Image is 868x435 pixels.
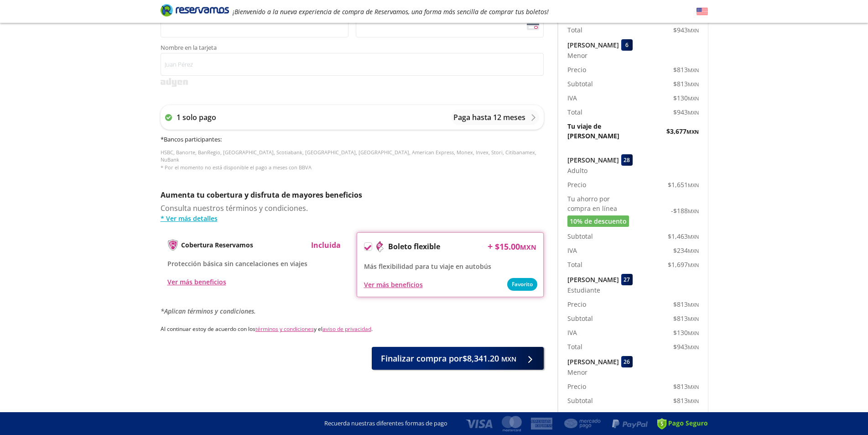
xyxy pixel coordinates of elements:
span: $ 813 [673,314,699,323]
small: MXN [688,67,699,73]
p: IVA [567,246,577,255]
small: MXN [520,243,536,252]
button: Finalizar compra por$8,341.20 MXN [372,347,544,370]
p: Precio [567,299,586,309]
div: 28 [621,154,633,166]
p: IVA [567,328,577,337]
p: IVA [567,410,577,419]
small: MXN [688,109,699,116]
small: MXN [688,247,699,254]
p: IVA [567,93,577,103]
p: *Aplican términos y condiciones. [161,306,544,316]
span: $ 813 [673,79,699,89]
p: [PERSON_NAME] [567,275,619,284]
a: términos y condiciones [255,325,314,333]
span: $ 130 [673,93,699,103]
button: English [696,6,708,17]
p: Cobertura Reservamos [181,240,253,250]
div: 26 [621,356,633,367]
p: Boleto flexible [388,241,440,252]
p: Paga hasta 12 meses [453,112,525,123]
span: $ 813 [673,299,699,309]
small: MXN [688,315,699,322]
span: $ 1,697 [668,260,699,269]
button: Ver más beneficios [167,277,226,287]
p: Incluida [311,240,341,251]
p: Precio [567,65,586,74]
span: 10% de descuento [570,216,627,226]
p: 1 solo pago [177,112,216,123]
p: Subtotal [567,396,593,405]
p: [PERSON_NAME] [567,357,619,367]
span: $ 1,463 [668,231,699,241]
p: Recuerda nuestras diferentes formas de pago [324,419,447,428]
i: Brand Logo [161,3,229,17]
small: MXN [688,95,699,102]
p: Subtotal [567,79,593,89]
p: [PERSON_NAME] [567,40,619,50]
span: $ 943 [673,107,699,117]
small: MXN [688,383,699,390]
input: Nombre en la tarjeta [161,53,544,76]
span: Más flexibilidad para tu viaje en autobús [364,262,491,271]
div: Consulta nuestros términos y condiciones. [161,203,544,223]
span: $ 813 [673,396,699,405]
iframe: Iframe de la fecha de caducidad de la tarjeta asegurada [165,17,344,35]
small: MXN [688,27,699,34]
p: Subtotal [567,231,593,241]
span: $ 1,651 [668,180,699,189]
p: Subtotal [567,314,593,323]
small: MXN [688,208,699,215]
img: svg+xml;base64,PD94bWwgdmVyc2lvbj0iMS4wIiBlbmNvZGluZz0iVVRGLTgiPz4KPHN2ZyB3aWR0aD0iMzk2cHgiIGhlaW... [161,78,188,87]
span: -$ 188 [671,206,699,215]
small: MXN [688,301,699,308]
a: Brand Logo [161,3,229,20]
small: MXN [688,233,699,240]
p: Total [567,260,582,269]
span: Menor [567,367,587,377]
p: + [488,240,493,253]
p: Al continuar estoy de acuerdo con los y el . [161,325,544,333]
h6: * Bancos participantes : [161,135,544,144]
p: Total [567,342,582,351]
p: Total [567,25,582,35]
small: MXN [688,182,699,189]
span: $ 3,677 [666,126,699,136]
span: $ 130 [673,410,699,419]
small: MXN [688,262,699,268]
iframe: Iframe del código de seguridad de la tarjeta asegurada [360,17,540,35]
span: Estudiante [567,285,600,295]
p: Total [567,107,582,117]
p: Tu ahorro por compra en línea [567,194,633,213]
span: $ 943 [673,342,699,351]
p: Aumenta tu cobertura y disfruta de mayores beneficios [161,189,544,200]
p: Precio [567,180,586,189]
a: * Ver más detalles [161,214,544,223]
span: * Por el momento no está disponible el pago a meses con BBVA [161,164,312,171]
span: $ 943 [673,25,699,35]
div: 6 [621,39,633,51]
small: MXN [688,398,699,404]
small: MXN [688,412,699,419]
span: Adulto [567,166,587,175]
button: Ver más beneficios [364,280,423,289]
em: ¡Bienvenido a la nueva experiencia de compra de Reservamos, una forma más sencilla de comprar tus... [233,7,549,16]
span: Nombre en la tarjeta [161,45,544,53]
p: HSBC, Banorte, BanRegio, [GEOGRAPHIC_DATA], Scotiabank, [GEOGRAPHIC_DATA], [GEOGRAPHIC_DATA], Ame... [161,149,544,172]
span: $ 130 [673,328,699,337]
small: MXN [688,344,699,351]
p: [PERSON_NAME] [567,155,619,165]
span: Menor [567,51,587,60]
small: MXN [501,355,516,363]
small: MXN [688,330,699,336]
span: Finalizar compra por $8,341.20 [381,352,516,365]
p: Tu viaje de [PERSON_NAME] [567,121,633,141]
small: MXN [686,128,699,135]
a: aviso de privacidad [322,325,371,333]
span: Protección básica sin cancelaciones en viajes [167,259,307,268]
span: $ 813 [673,382,699,391]
span: $ 234 [673,246,699,255]
div: 27 [621,274,633,285]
